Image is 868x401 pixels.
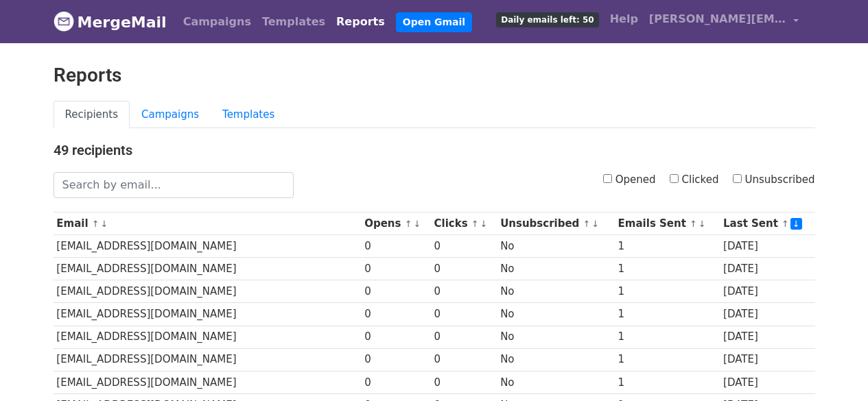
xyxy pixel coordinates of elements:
a: ↓ [413,219,421,229]
td: [EMAIL_ADDRESS][DOMAIN_NAME] [54,235,362,258]
td: [DATE] [720,371,814,393]
td: No [497,371,614,393]
td: [EMAIL_ADDRESS][DOMAIN_NAME] [54,303,362,326]
td: [DATE] [720,326,814,348]
a: ↓ [591,219,599,229]
td: [EMAIL_ADDRESS][DOMAIN_NAME] [54,258,362,280]
a: Reports [331,8,390,36]
td: 1 [615,235,720,258]
a: ↓ [699,219,706,229]
td: 0 [361,280,430,303]
th: Email [54,212,362,235]
td: 0 [431,258,497,280]
a: ↑ [690,219,697,229]
th: Unsubscribed [497,212,614,235]
td: [EMAIL_ADDRESS][DOMAIN_NAME] [54,280,362,303]
a: ↓ [101,219,108,229]
input: Opened [603,174,612,183]
td: 0 [361,258,430,280]
a: Campaigns [130,101,211,129]
td: No [497,303,614,326]
td: 0 [361,348,430,371]
td: 1 [615,280,720,303]
td: No [497,235,614,258]
td: [DATE] [720,303,814,326]
td: [DATE] [720,348,814,371]
td: 0 [431,303,497,326]
th: Opens [361,212,430,235]
h2: Reports [54,64,815,87]
th: Emails Sent [615,212,720,235]
td: 0 [431,348,497,371]
a: ↑ [782,219,789,229]
a: ↓ [480,219,488,229]
a: MergeMail [54,8,167,36]
td: [DATE] [720,235,814,258]
img: MergeMail logo [54,11,74,32]
th: Clicks [431,212,497,235]
a: Open Gmail [396,12,472,32]
td: 1 [615,326,720,348]
td: [EMAIL_ADDRESS][DOMAIN_NAME] [54,326,362,348]
td: 0 [361,235,430,258]
td: [EMAIL_ADDRESS][DOMAIN_NAME] [54,371,362,393]
a: Recipients [54,101,130,129]
a: ↑ [405,219,412,229]
td: [DATE] [720,280,814,303]
input: Unsubscribed [733,174,742,183]
td: 0 [431,326,497,348]
span: Daily emails left: 50 [496,12,598,27]
td: [EMAIL_ADDRESS][DOMAIN_NAME] [54,348,362,371]
a: ↑ [471,219,479,229]
td: No [497,258,614,280]
td: 1 [615,303,720,326]
a: Help [605,5,644,33]
td: No [497,280,614,303]
td: 0 [431,280,497,303]
a: Templates [211,101,286,129]
label: Unsubscribed [733,172,815,188]
a: Campaigns [178,8,257,36]
td: 1 [615,371,720,393]
a: ↑ [92,219,99,229]
td: 1 [615,258,720,280]
a: ↑ [583,219,591,229]
td: [DATE] [720,258,814,280]
td: 0 [431,235,497,258]
a: Templates [257,8,331,36]
h4: 49 recipients [54,142,815,158]
input: Search by email... [54,172,294,198]
td: 1 [615,348,720,371]
input: Clicked [670,174,679,183]
label: Opened [603,172,656,188]
th: Last Sent [720,212,814,235]
td: 0 [431,371,497,393]
label: Clicked [670,172,719,188]
td: No [497,326,614,348]
a: ↓ [790,218,802,230]
a: [PERSON_NAME][EMAIL_ADDRESS][DOMAIN_NAME] [644,5,804,38]
td: 0 [361,371,430,393]
td: 0 [361,326,430,348]
a: Daily emails left: 50 [491,5,604,33]
td: No [497,348,614,371]
span: [PERSON_NAME][EMAIL_ADDRESS][DOMAIN_NAME] [649,11,786,27]
td: 0 [361,303,430,326]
